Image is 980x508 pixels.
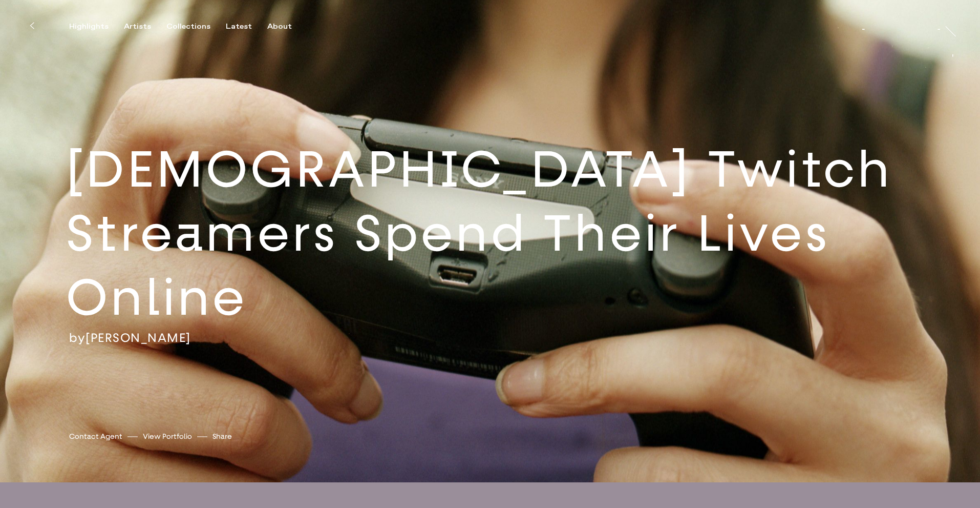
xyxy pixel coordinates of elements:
a: [PERSON_NAME] [86,330,191,345]
span: by [69,330,86,345]
button: Highlights [69,22,124,31]
div: About [267,22,292,31]
div: Latest [226,22,252,31]
a: View Portfolio [143,431,192,442]
h2: [DEMOGRAPHIC_DATA] Twitch Streamers Spend Their Lives Online [66,137,980,330]
button: Artists [124,22,166,31]
button: About [267,22,307,31]
button: Collections [166,22,226,31]
button: Share [212,430,232,443]
div: Artists [124,22,151,31]
div: Highlights [69,22,109,31]
button: Latest [226,22,267,31]
a: Contact Agent [69,431,122,442]
div: Collections [166,22,210,31]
